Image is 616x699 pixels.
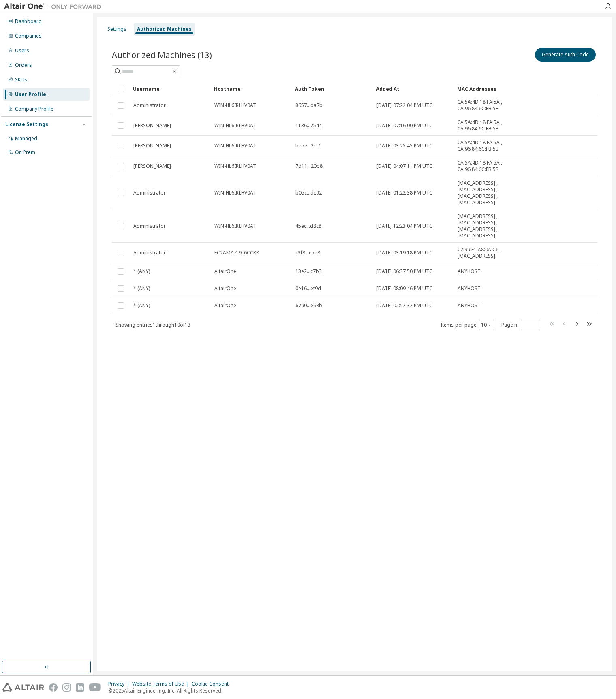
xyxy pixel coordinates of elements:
[76,683,84,692] img: linkedin.svg
[458,180,512,206] span: [MAC_ADDRESS] , [MAC_ADDRESS] , [MAC_ADDRESS] , [MAC_ADDRESS]
[4,2,105,11] img: Altair One
[108,687,233,694] p: © 2025 Altair Engineering, Inc. All Rights Reserved.
[214,82,289,95] div: Hostname
[137,26,192,32] div: Authorized Machines
[501,320,540,330] span: Page n.
[458,246,512,259] span: 02:99:F1:A8:0A:C6 , [MAC_ADDRESS]
[15,77,27,83] div: SKUs
[214,122,256,129] span: WIN-HL6IRLHV0AT
[295,82,370,95] div: Auth Token
[115,321,190,328] span: Showing entries 1 through 10 of 13
[133,102,166,109] span: Administrator
[295,190,322,196] span: b05c...dc92
[376,122,432,129] span: [DATE] 07:16:00 PM UTC
[214,285,236,292] span: AltairOne
[457,82,512,95] div: MAC Addresses
[458,268,481,275] span: ANYHOST
[376,223,432,229] span: [DATE] 12:23:04 PM UTC
[458,160,512,173] span: 0A:5A:4D:18:FA:5A , 0A:96:84:6C:FB:5B
[133,250,166,256] span: Administrator
[5,121,48,128] div: License Settings
[458,285,481,292] span: ANYHOST
[295,143,321,149] span: be5e...2cc1
[133,82,207,95] div: Username
[376,250,432,256] span: [DATE] 03:19:18 PM UTC
[214,190,256,196] span: WIN-HL6IRLHV0AT
[376,163,432,169] span: [DATE] 04:07:11 PM UTC
[481,322,492,328] button: 10
[376,268,432,275] span: [DATE] 06:37:50 PM UTC
[15,91,46,98] div: User Profile
[112,49,212,60] span: Authorized Machines (13)
[214,250,259,256] span: EC2AMAZ-9L6CCRR
[458,99,512,112] span: 0A:5A:4D:18:FA:5A , 0A:96:84:6C:FB:5B
[133,268,150,275] span: * (ANY)
[295,302,322,309] span: 6790...e68b
[214,302,236,309] span: AltairOne
[15,135,37,142] div: Managed
[192,681,233,687] div: Cookie Consent
[107,26,126,32] div: Settings
[295,163,323,169] span: 7d11...20b8
[214,102,256,109] span: WIN-HL6IRLHV0AT
[295,250,320,256] span: c3f8...e7e8
[458,119,512,132] span: 0A:5A:4D:18:FA:5A , 0A:96:84:6C:FB:5B
[15,47,29,54] div: Users
[295,122,322,129] span: 1136...2544
[132,681,192,687] div: Website Terms of Use
[214,163,256,169] span: WIN-HL6IRLHV0AT
[458,302,481,309] span: ANYHOST
[108,681,132,687] div: Privacy
[295,102,323,109] span: 8657...da7b
[133,163,171,169] span: [PERSON_NAME]
[62,683,71,692] img: instagram.svg
[441,320,494,330] span: Items per page
[376,102,432,109] span: [DATE] 07:22:04 PM UTC
[214,143,256,149] span: WIN-HL6IRLHV0AT
[376,285,432,292] span: [DATE] 08:09:46 PM UTC
[133,190,166,196] span: Administrator
[15,106,53,112] div: Company Profile
[376,143,432,149] span: [DATE] 03:25:45 PM UTC
[295,285,321,292] span: 0e16...ef9d
[376,190,432,196] span: [DATE] 01:22:38 PM UTC
[49,683,58,692] img: facebook.svg
[89,683,101,692] img: youtube.svg
[214,268,236,275] span: AltairOne
[15,33,42,39] div: Companies
[376,302,432,309] span: [DATE] 02:52:32 PM UTC
[214,223,256,229] span: WIN-HL6IRLHV0AT
[2,683,44,692] img: altair_logo.svg
[15,62,32,68] div: Orders
[295,223,321,229] span: 45ec...d8c8
[133,122,171,129] span: [PERSON_NAME]
[15,18,42,25] div: Dashboard
[133,302,150,309] span: * (ANY)
[133,143,171,149] span: [PERSON_NAME]
[376,82,451,95] div: Added At
[458,139,512,152] span: 0A:5A:4D:18:FA:5A , 0A:96:84:6C:FB:5B
[133,223,166,229] span: Administrator
[133,285,150,292] span: * (ANY)
[295,268,322,275] span: 13e2...c7b3
[15,149,35,156] div: On Prem
[535,48,596,62] button: Generate Auth Code
[458,213,512,239] span: [MAC_ADDRESS] , [MAC_ADDRESS] , [MAC_ADDRESS] , [MAC_ADDRESS]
